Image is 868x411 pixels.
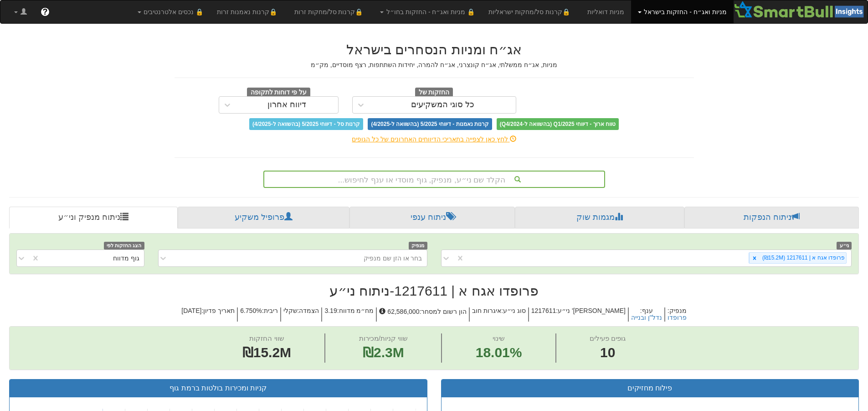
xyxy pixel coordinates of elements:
[210,0,288,23] a: 🔒קרנות נאמנות זרות
[359,334,408,342] span: שווי קניות/מכירות
[482,0,580,23] a: 🔒קרנות סל/מחקות ישראליות
[368,118,492,130] span: קרנות נאמנות - דיווחי 5/2025 (בהשוואה ל-4/2025)
[376,307,469,322] h5: הון רשום למסחר : 62,586,000
[249,118,363,130] span: קרנות סל - דיווחי 5/2025 (בהשוואה ל-4/2025)
[113,254,139,263] div: גוף מדווח
[734,0,868,19] img: Smartbull
[131,0,211,23] a: 🔒 נכסים אלטרנטיבים
[515,207,684,229] a: מגמות שוק
[178,207,349,229] a: פרופיל משקיע
[249,334,284,342] span: שווי החזקות
[34,0,56,23] a: ?
[42,7,47,16] span: ?
[837,242,852,250] span: ני״ע
[476,343,522,363] span: 18.01%
[242,345,291,360] span: ₪15.2M
[321,307,376,322] h5: מח״מ מדווח : 3.19
[175,42,694,57] h2: אג״ח ומניות הנסחרים בישראל
[9,207,178,229] a: ניתוח מנפיק וני״ע
[760,253,846,263] div: פרופדו אגח א | 1217611 (₪15.2M)
[179,307,237,322] h5: תאריך פדיון : [DATE]
[631,0,734,23] a: מניות ואג״ח - החזקות בישראל
[247,88,310,98] span: על פי דוחות לתקופה
[664,307,689,322] h5: מנפיק :
[469,307,528,322] h5: סוג ני״ע : איגרות חוב
[448,384,852,392] h3: פילוח מחזיקים
[364,254,422,263] div: בחר או הזן שם מנפיק
[349,207,515,229] a: ניתוח ענפי
[267,100,306,109] div: דיווח אחרון
[280,307,322,322] h5: הצמדה : שקלי
[684,207,859,229] a: ניתוח הנפקות
[409,242,427,250] span: מנפיק
[9,283,859,298] h2: פרופדו אגח א | 1217611 - ניתוח ני״ע
[590,343,626,363] span: 10
[175,62,694,68] h5: מניות, אג״ח ממשלתי, אג״ח קונצרני, אג״ח להמרה, יחידות השתתפות, רצף מוסדיים, מק״מ
[580,0,631,23] a: מניות דואליות
[104,242,144,250] span: הצג החזקות לפי
[363,345,404,360] span: ₪2.3M
[493,334,505,342] span: שינוי
[411,100,474,109] div: כל סוגי המשקיעים
[668,314,687,321] button: פרופדו
[168,135,701,144] div: לחץ כאן לצפייה בתאריכי הדיווחים האחרונים של כל הגופים
[497,118,619,130] span: טווח ארוך - דיווחי Q1/2025 (בהשוואה ל-Q4/2024)
[631,314,662,321] button: נדל"ן ובנייה
[628,307,664,322] h5: ענף :
[528,307,628,322] h5: [PERSON_NAME]' ני״ע : 1217611
[590,334,626,342] span: גופים פעילים
[415,88,453,98] span: החזקות של
[264,172,604,187] div: הקלד שם ני״ע, מנפיק, גוף מוסדי או ענף לחיפוש...
[16,384,420,392] h3: קניות ומכירות בולטות ברמת גוף
[288,0,373,23] a: 🔒קרנות סל/מחקות זרות
[237,307,280,322] h5: ריבית : 6.750%
[373,0,482,23] a: 🔒 מניות ואג״ח - החזקות בחו״ל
